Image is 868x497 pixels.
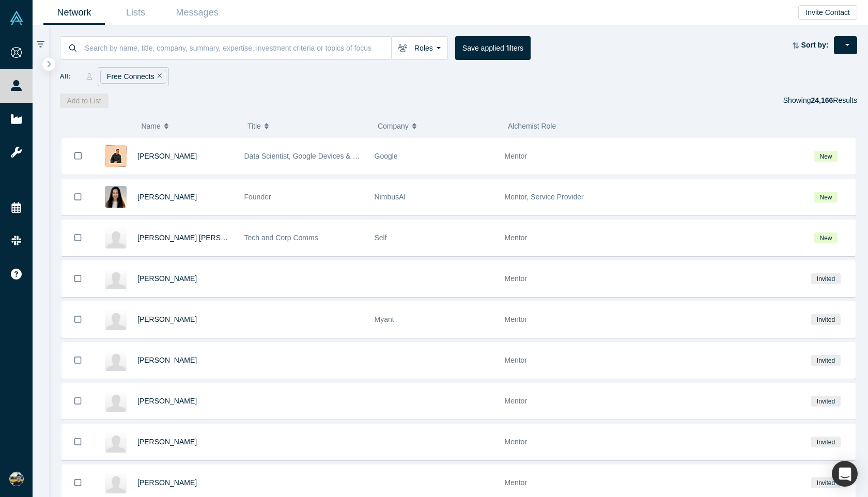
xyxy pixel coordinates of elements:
img: Nitin Kale's Profile Image [105,472,127,493]
span: Mentor [505,152,528,160]
span: Myant [375,315,394,323]
img: Maxime Chaury's Profile Image [105,390,127,412]
span: Founder [244,193,271,201]
img: Claudia Adreani's Profile Image [105,349,127,371]
button: Add to List [60,94,109,108]
span: Mentor, Service Provider [505,193,584,201]
button: Title [247,115,367,137]
button: Name [141,115,237,137]
span: Mentor [505,397,528,405]
span: Company [378,115,409,137]
button: Bookmark [62,220,94,256]
a: [PERSON_NAME] [137,478,197,487]
button: Save applied filters [455,36,531,60]
a: [PERSON_NAME] [137,356,197,364]
button: Bookmark [62,302,94,337]
button: Bookmark [62,179,94,215]
span: NimbusAI [375,193,406,201]
span: Mentor [505,234,528,242]
a: [PERSON_NAME] [137,315,197,323]
a: [PERSON_NAME] [137,274,197,283]
a: Network [43,1,105,25]
span: Mentor [505,438,528,446]
span: Invited [811,273,840,284]
span: Invited [811,355,840,366]
a: Messages [166,1,228,25]
span: Results [811,96,857,104]
button: Bookmark [62,424,94,460]
button: Bookmark [62,261,94,297]
span: Mentor [505,478,528,487]
span: All: [60,71,71,82]
span: Name [141,115,160,137]
img: Asilbek Ashurov's Account [9,472,24,486]
span: Invited [811,396,840,407]
a: [PERSON_NAME] [137,397,197,405]
span: Mentor [505,274,528,283]
a: [PERSON_NAME] [137,438,197,446]
button: Bookmark [62,138,94,174]
span: Tech and Corp Comms [244,234,318,242]
button: Company [378,115,497,137]
button: Invite Contact [798,5,857,20]
span: New [814,192,838,203]
button: Bookmark [62,383,94,419]
span: Google [375,152,398,160]
span: Invited [811,314,840,325]
span: Invited [811,437,840,447]
button: Remove Filter [154,71,162,83]
img: Alchemist Vault Logo [9,11,24,25]
a: [PERSON_NAME] [137,193,197,201]
div: Showing [783,94,857,108]
input: Search by name, title, company, summary, expertise, investment criteria or topics of focus [84,36,391,60]
div: Free Connects [100,70,166,84]
img: Laura Anderson McGrath's Profile Image [105,227,127,248]
span: Data Scientist, Google Devices & Services Marketing [244,152,414,160]
img: Ron Green's Profile Image [105,268,127,289]
button: Roles [391,36,448,60]
button: Bookmark [62,343,94,378]
span: Alchemist Role [508,122,556,130]
span: Self [375,234,387,242]
span: New [814,232,838,243]
span: Title [247,115,261,137]
img: Jen Sun's Profile Image [105,186,127,208]
a: Lists [105,1,166,25]
img: Mayur Srinivasan's Profile Image [105,145,127,167]
strong: 24,166 [811,96,833,104]
img: Hassan Jaferi's Profile Image [105,308,127,330]
img: Simone Franke's Profile Image [105,431,127,453]
span: Mentor [505,356,528,364]
strong: Sort by: [801,41,829,49]
span: New [814,151,838,162]
span: Invited [811,477,840,488]
a: [PERSON_NAME] [137,152,197,160]
a: [PERSON_NAME] [PERSON_NAME] [137,234,258,242]
span: Mentor [505,315,528,323]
